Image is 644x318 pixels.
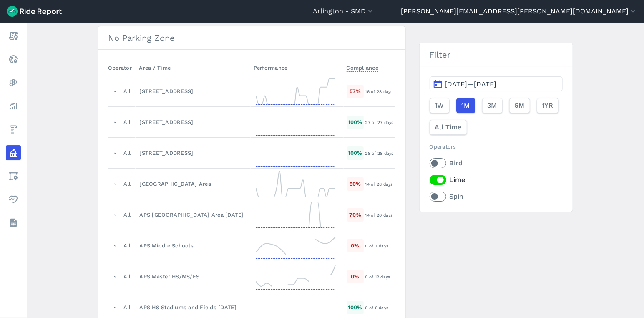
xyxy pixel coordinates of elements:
div: All [123,180,131,188]
button: 6M [509,98,530,113]
div: 14 of 20 days [365,211,395,219]
h3: No Parking Zone [98,26,405,50]
span: 1W [435,101,444,111]
span: [DATE]—[DATE] [445,80,497,88]
div: 28 of 28 days [365,149,395,157]
a: Realtime [6,52,21,67]
div: All [123,211,131,219]
div: All [123,303,131,311]
div: 27 of 27 days [365,119,395,126]
div: All [123,273,131,280]
div: 100 % [347,116,364,129]
label: Bird [430,158,563,168]
th: Performance [250,60,343,76]
label: Spin [430,192,563,202]
div: All [123,118,131,126]
span: Operators [430,144,456,150]
span: 3M [488,101,497,111]
img: Ride Report [7,6,62,17]
a: Fees [6,122,21,137]
button: [PERSON_NAME][EMAIL_ADDRESS][PERSON_NAME][DOMAIN_NAME] [401,6,637,16]
a: Health [6,192,21,207]
button: 1M [456,98,475,113]
div: All [123,149,131,157]
div: All [123,242,131,250]
div: 57 % [347,85,364,98]
div: APS Master HS/MS/ES [139,273,246,280]
a: Analyze [6,98,21,114]
div: APS [GEOGRAPHIC_DATA] Area [DATE] [139,211,246,219]
div: APS Middle Schools [139,242,246,250]
div: [STREET_ADDRESS] [139,149,246,157]
button: 1YR [537,98,559,113]
span: 1M [462,101,470,111]
a: Report [6,28,21,43]
th: Area / Time [136,60,250,76]
div: 14 of 28 days [365,180,395,188]
div: 0 of 7 days [365,242,395,250]
div: 0 % [347,270,364,283]
th: Operator [108,60,136,76]
button: [DATE]—[DATE] [430,76,563,91]
div: 70 % [347,208,364,221]
div: 50 % [347,177,364,190]
span: All Time [435,122,462,132]
a: Areas [6,169,21,184]
div: [STREET_ADDRESS] [139,118,246,126]
h3: Filter [420,43,573,66]
span: 1YR [542,101,553,111]
button: 3M [482,98,503,113]
button: All Time [430,120,467,135]
a: Policy [6,145,21,160]
div: [GEOGRAPHIC_DATA] Area [139,180,246,188]
span: 6M [515,101,525,111]
div: 0 of 0 days [365,304,395,311]
label: Lime [430,175,563,185]
span: Compliance [347,62,379,72]
button: Arlington - SMD [313,6,375,16]
div: 100 % [347,146,364,159]
a: Datasets [6,215,21,230]
div: 16 of 28 days [365,88,395,95]
div: [STREET_ADDRESS] [139,87,246,95]
div: 100 % [347,301,364,314]
div: All [123,87,131,95]
div: 0 % [347,239,364,252]
div: 0 of 12 days [365,273,395,280]
button: 1W [430,98,450,113]
a: Heatmaps [6,75,21,90]
div: APS HS Stadiums and Fields [DATE] [139,303,246,311]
